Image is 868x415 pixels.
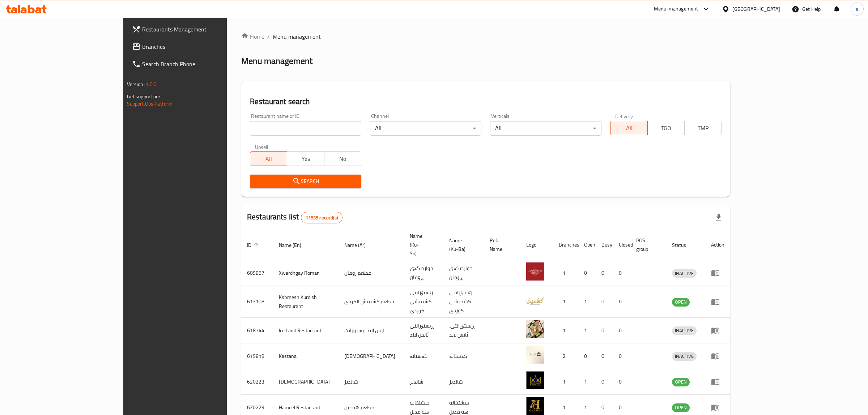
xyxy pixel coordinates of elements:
[370,121,481,136] div: All
[647,121,685,135] button: TGO
[613,260,630,286] td: 0
[672,352,697,360] span: INACTIVE
[279,241,311,249] span: Name (En)
[553,260,578,286] td: 1
[613,123,644,133] span: All
[267,32,270,41] li: /
[553,343,578,369] td: 2
[255,144,268,149] label: Upsell
[142,60,263,68] span: Search Branch Phone
[146,80,157,89] span: 1.0.0
[610,121,647,135] button: All
[526,346,544,364] img: Kastana
[126,55,268,73] a: Search Branch Phone
[672,326,697,335] div: INACTIVE
[672,269,697,278] span: INACTIVE
[142,25,263,34] span: Restaurants Management
[339,260,404,286] td: مطعم رومان
[273,343,339,369] td: Kastana
[596,260,613,286] td: 0
[404,260,443,286] td: خواردنگەی ڕۆمان
[404,369,443,395] td: شانديز
[856,5,858,13] span: a
[253,154,284,164] span: All
[672,403,690,412] span: OPEN
[256,177,356,186] span: Search
[636,236,658,253] span: POS group
[711,377,724,386] div: Menu
[672,298,690,306] span: OPEN
[490,121,601,136] div: All
[672,403,690,412] div: OPEN
[553,369,578,395] td: 1
[526,291,544,309] img: Kshmesh Kurdish Restaurant
[126,38,268,55] a: Branches
[651,123,682,133] span: TGO
[672,326,697,335] span: INACTIVE
[596,369,613,395] td: 0
[247,211,342,223] h2: Restaurants list
[443,369,484,395] td: شانديز
[526,262,544,281] img: Xwardngay Roman
[344,241,375,249] span: Name (Ar)
[526,397,544,415] img: Hamdel Restaurant
[290,154,321,164] span: Yes
[339,286,404,318] td: مطعم كشميش الكردي
[672,378,690,386] span: OPEN
[613,343,630,369] td: 0
[710,209,727,226] div: Export file
[578,318,596,343] td: 1
[526,371,544,389] img: Shandiz
[578,286,596,318] td: 1
[443,343,484,369] td: کەستانە
[339,343,404,369] td: [DEMOGRAPHIC_DATA]
[732,5,780,13] div: [GEOGRAPHIC_DATA]
[410,232,435,258] span: Name (Ku-So)
[127,92,160,101] span: Get support on:
[553,230,578,260] th: Branches
[578,343,596,369] td: 0
[142,42,263,51] span: Branches
[127,99,173,108] a: Support.OpsPlatform
[301,212,342,223] div: Total records count
[443,260,484,286] td: خواردنگەی ڕۆمان
[711,326,724,335] div: Menu
[684,121,722,135] button: TMP
[443,318,484,343] td: .ڕێستۆرانتی ئایس لاند
[250,121,361,136] input: Search for restaurant name or ID..
[126,21,268,38] a: Restaurants Management
[672,241,695,249] span: Status
[247,241,261,249] span: ID
[615,114,633,119] label: Delivery
[241,32,730,41] nav: breadcrumb
[339,318,404,343] td: ايس لاند ريستورانت
[404,286,443,318] td: رێستۆرانتی کشمیشى كوردى
[553,286,578,318] td: 1
[688,123,719,133] span: TMP
[578,369,596,395] td: 1
[711,403,724,412] div: Menu
[578,230,596,260] th: Open
[553,318,578,343] td: 1
[613,318,630,343] td: 0
[404,343,443,369] td: کەستانە
[287,151,324,166] button: Yes
[301,214,342,221] span: 11535 record(s)
[273,286,339,318] td: Kshmesh Kurdish Restaurant
[273,318,339,343] td: Ice Land Restaurant
[711,298,724,306] div: Menu
[711,352,724,360] div: Menu
[273,369,339,395] td: [DEMOGRAPHIC_DATA]
[596,318,613,343] td: 0
[613,230,630,260] th: Closed
[490,236,512,253] span: Ref. Name
[654,5,698,13] div: Menu-management
[596,230,613,260] th: Busy
[241,55,312,67] h2: Menu management
[127,80,145,89] span: Version:
[526,320,544,338] img: Ice Land Restaurant
[520,230,553,260] th: Logo
[613,369,630,395] td: 0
